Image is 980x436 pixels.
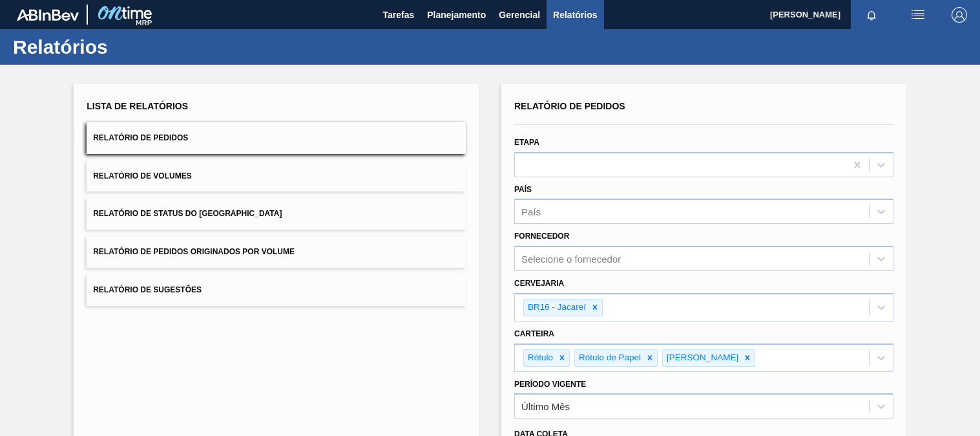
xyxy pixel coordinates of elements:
label: País [514,185,532,194]
button: Relatório de Pedidos [87,122,466,154]
span: Relatório de Pedidos [93,133,188,142]
div: Rótulo [524,350,555,366]
div: Rótulo de Papel [575,350,643,366]
span: Tarefas [382,7,414,23]
div: Selecione o fornecedor [521,254,621,265]
div: País [521,206,541,217]
span: Relatório de Pedidos [514,101,625,111]
button: Relatório de Status do [GEOGRAPHIC_DATA] [87,198,466,230]
div: Último Mês [521,401,570,412]
label: Período Vigente [514,380,586,389]
span: Gerencial [499,7,540,23]
button: Notificações [851,6,892,24]
button: Relatório de Pedidos Originados por Volume [87,236,466,268]
label: Fornecedor [514,232,569,241]
img: userActions [910,7,926,23]
span: Relatório de Volumes [93,171,191,180]
button: Relatório de Volumes [87,160,466,192]
span: Planejamento [427,7,486,23]
div: BR16 - Jacareí [524,300,588,316]
span: Lista de Relatórios [87,101,188,111]
span: Relatório de Sugestões [93,285,202,294]
span: Relatório de Status do [GEOGRAPHIC_DATA] [93,209,282,218]
span: Relatórios [553,7,597,23]
div: [PERSON_NAME] [663,350,740,366]
h1: Relatórios [13,39,242,54]
button: Relatório de Sugestões [87,274,466,306]
span: Relatório de Pedidos Originados por Volume [93,247,295,256]
label: Carteira [514,329,554,338]
img: TNhmsLtSVTkK8tSr43FrP2fwEKptu5GPRR3wAAAABJRU5ErkJggg== [17,9,79,21]
img: Logout [952,7,967,23]
label: Cervejaria [514,279,564,288]
label: Etapa [514,138,539,147]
